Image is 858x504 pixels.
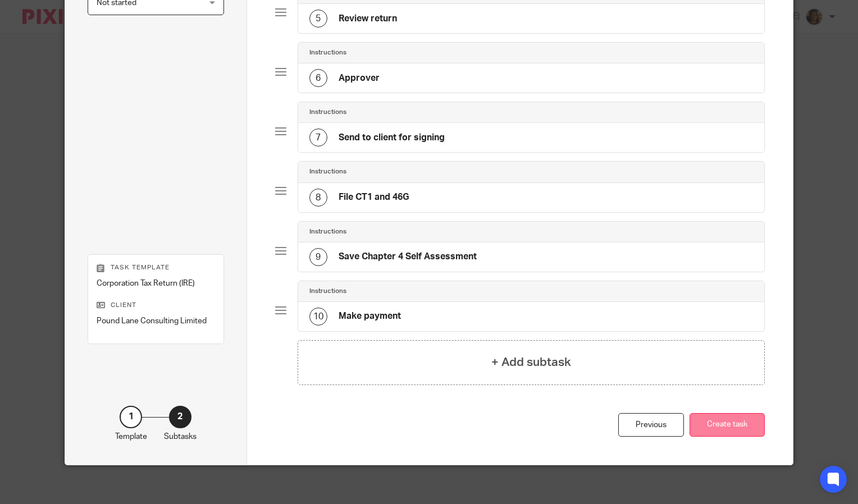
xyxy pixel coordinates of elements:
p: Corporation Tax Return (IRE) [97,278,215,289]
h4: Instructions [309,287,346,296]
h4: Approver [339,72,380,84]
p: Task template [97,263,215,272]
h4: Instructions [309,227,346,236]
p: Client [97,301,215,310]
h4: File CT1 and 46G [339,191,409,203]
div: 7 [309,129,327,146]
div: 10 [309,308,327,326]
div: 6 [309,69,327,87]
h4: Send to client for signing [339,132,445,144]
h4: Review return [339,13,397,25]
h4: Make payment [339,310,401,322]
h4: Save Chapter 4 Self Assessment [339,251,477,263]
div: 8 [309,189,327,207]
h4: Instructions [309,48,346,57]
div: 2 [169,406,191,428]
button: Create task [690,413,765,437]
div: 5 [309,10,327,28]
div: Previous [618,413,684,437]
h4: Instructions [309,108,346,117]
div: 9 [309,248,327,266]
p: Subtasks [164,431,197,442]
h4: + Add subtask [491,354,571,371]
p: Pound Lane Consulting Limited [97,315,215,327]
p: Template [115,431,147,442]
h4: Instructions [309,167,346,176]
div: 1 [120,406,142,428]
